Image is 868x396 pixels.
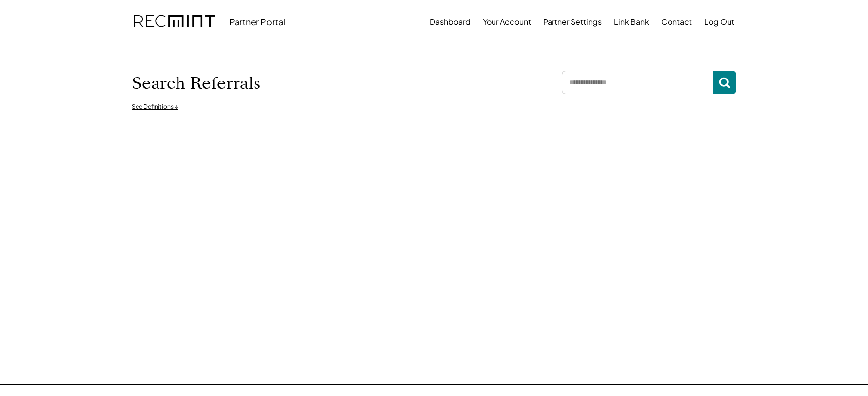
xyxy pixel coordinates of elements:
[614,12,649,32] button: Link Bank
[704,12,734,32] button: Log Out
[430,12,471,32] button: Dashboard
[543,12,602,32] button: Partner Settings
[483,12,531,32] button: Your Account
[132,103,178,111] div: See Definitions ↓
[132,73,260,94] h1: Search Referrals
[661,12,692,32] button: Contact
[134,5,215,39] img: recmint-logotype%403x.png
[229,16,285,27] div: Partner Portal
